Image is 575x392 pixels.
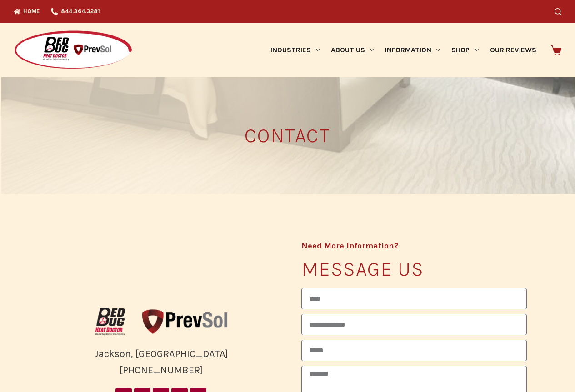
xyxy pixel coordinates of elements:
[484,23,542,77] a: Our Reviews
[446,23,484,77] a: Shop
[301,242,527,250] h4: Need More Information?
[301,259,527,279] h3: Message us
[555,8,561,15] button: Search
[325,23,379,77] a: About Us
[48,125,527,145] h3: CONTACT
[265,23,542,77] nav: Primary
[14,30,133,70] img: Prevsol/Bed Bug Heat Doctor
[380,23,446,77] a: Information
[48,346,274,379] div: Jackson, [GEOGRAPHIC_DATA] [PHONE_NUMBER]
[265,23,325,77] a: Industries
